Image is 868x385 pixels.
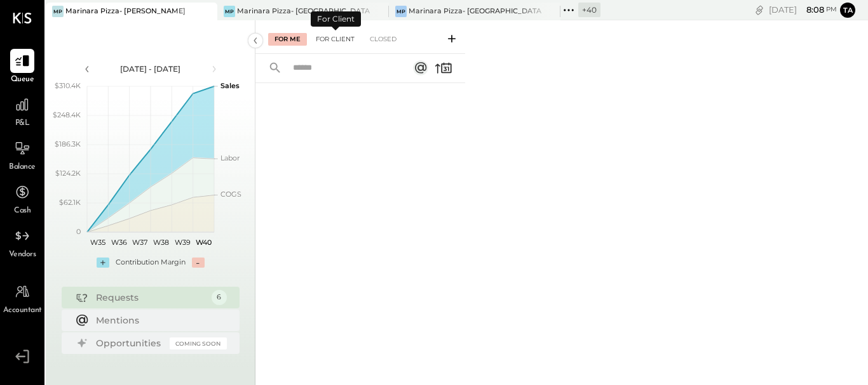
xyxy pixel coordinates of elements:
[52,6,64,17] div: MP
[220,153,240,162] text: Labor
[826,5,837,14] span: pm
[220,81,240,90] text: Sales
[212,290,227,305] div: 6
[311,11,361,27] div: For Client
[799,4,824,16] span: 8 : 08
[55,169,81,178] text: $124.2K
[132,238,147,247] text: W37
[769,4,837,16] div: [DATE]
[15,118,30,129] span: P&L
[195,238,211,247] text: W40
[192,258,205,268] div: -
[116,258,186,268] div: Contribution Margin
[174,238,190,247] text: W39
[9,249,36,261] span: Vendors
[237,6,370,16] div: Marinara Pizza- [GEOGRAPHIC_DATA].
[53,110,81,119] text: $248.4K
[90,238,105,247] text: W35
[840,3,855,18] button: Ta
[1,180,44,217] a: Cash
[55,81,81,90] text: $310.4K
[363,33,403,46] div: Closed
[1,224,44,261] a: Vendors
[55,140,81,148] text: $186.3K
[1,49,44,86] a: Queue
[268,33,307,46] div: For Me
[14,206,31,217] span: Cash
[3,305,42,316] span: Accountant
[97,258,109,268] div: +
[96,314,220,327] div: Mentions
[97,63,205,74] div: [DATE] - [DATE]
[153,238,169,247] text: W38
[395,6,407,17] div: MP
[578,3,600,17] div: + 40
[96,337,163,349] div: Opportunities
[309,33,361,46] div: For Client
[409,6,541,16] div: Marinara Pizza- [GEOGRAPHIC_DATA]
[224,6,235,17] div: MP
[753,3,766,16] div: copy link
[9,162,36,173] span: Balance
[170,337,227,349] div: Coming Soon
[11,74,34,86] span: Queue
[1,93,44,129] a: P&L
[65,6,186,16] div: Marinara Pizza- [PERSON_NAME]
[59,198,81,207] text: $62.1K
[76,227,81,236] text: 0
[1,136,44,173] a: Balance
[96,291,205,304] div: Requests
[111,238,126,247] text: W36
[220,190,241,199] text: COGS
[1,280,44,316] a: Accountant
